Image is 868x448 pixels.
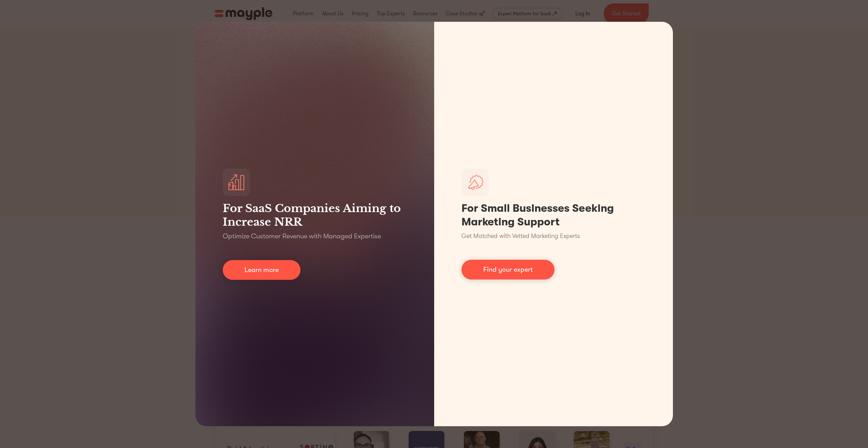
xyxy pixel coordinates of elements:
[461,231,580,241] p: Get Matched with Vetted Marketing Experts
[223,260,300,280] a: Learn more
[223,231,381,241] p: Optimize Customer Revenue with Managed Expertise
[223,202,407,229] h3: For SaaS Companies Aiming to Increase NRR
[461,260,555,279] a: Find your expert
[461,202,646,229] h1: For Small Businesses Seeking Marketing Support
